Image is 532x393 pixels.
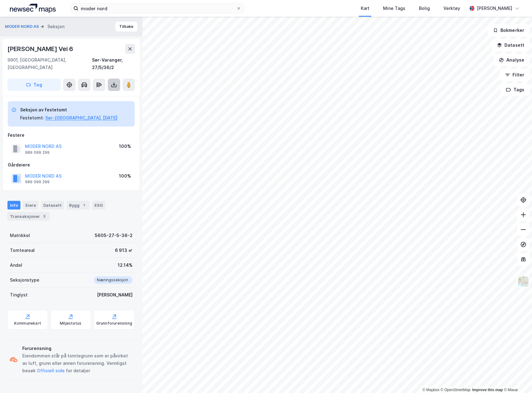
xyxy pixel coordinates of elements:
[7,212,50,221] div: Transaksjoner
[67,201,89,209] div: Bygg
[118,261,133,269] div: 12.14%
[517,276,529,287] img: Z
[477,5,512,12] div: [PERSON_NAME]
[383,5,405,12] div: Mine Tags
[8,161,135,169] div: Gårdeiere
[8,132,135,139] div: Festere
[501,363,532,393] iframe: Chat Widget
[500,69,530,81] button: Filter
[115,22,137,32] button: Tilbake
[22,352,133,374] div: Eiendommen står på tomtegrunn som er påvirket av luft, grunn eller annen forurensning. Vennligst ...
[10,232,30,239] div: Matrikkel
[443,5,460,12] div: Verktøy
[441,388,471,392] a: OpenStreetMap
[81,202,87,208] div: 1
[119,172,131,180] div: 100%
[22,345,133,352] div: Forurensning
[10,276,39,284] div: Seksjonstype
[97,291,133,299] div: [PERSON_NAME]
[422,388,439,392] a: Mapbox
[14,321,41,326] div: Kommunekart
[5,24,40,30] button: MODER NORD AS
[78,4,236,13] input: Søk på adresse, matrikkel, gårdeiere, leietakere eller personer
[10,261,22,269] div: Andel
[361,5,369,12] div: Kart
[10,247,35,254] div: Tomteareal
[7,79,61,91] button: Tag
[47,23,64,30] div: Seksjon
[41,201,64,209] div: Datasett
[20,114,44,122] div: Festetomt:
[10,291,28,299] div: Tinglyst
[95,232,133,239] div: 5605-27-5-36-2
[494,54,530,66] button: Analyse
[41,213,47,219] div: 3
[10,4,56,13] img: logo.a4113a55bc3d86da70a041830d287a7e.svg
[45,114,117,122] button: Sør-[GEOGRAPHIC_DATA], [DATE]
[472,388,503,392] a: Improve this map
[25,150,50,155] div: 989 099 299
[119,143,131,150] div: 100%
[501,84,530,96] button: Tags
[20,106,117,114] div: Seksjon av festetomt
[23,201,38,209] div: Eiere
[96,321,132,326] div: Grunnforurensning
[501,363,532,393] div: Kontrollprogram for chat
[419,5,430,12] div: Bolig
[492,39,530,51] button: Datasett
[7,44,74,54] div: [PERSON_NAME] Vei 6
[7,56,92,71] div: 9901, [GEOGRAPHIC_DATA], [GEOGRAPHIC_DATA]
[92,201,105,209] div: ESG
[115,247,133,254] div: 6 913 ㎡
[488,24,530,37] button: Bokmerker
[7,201,20,209] div: Info
[60,321,81,326] div: Miljøstatus
[92,56,135,71] div: Sør-Varanger, 27/5/36/2
[25,179,50,184] div: 989 099 299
